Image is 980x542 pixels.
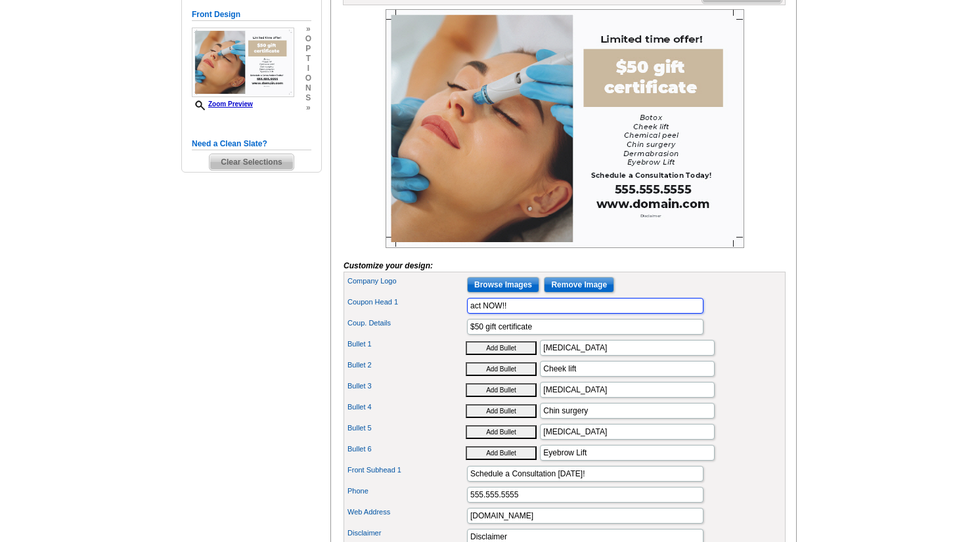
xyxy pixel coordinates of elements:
span: n [305,83,311,93]
span: o [305,73,311,83]
label: Bullet 2 [347,360,466,371]
button: Add Bullet [466,341,537,355]
h5: Need a Clean Slate? [192,138,311,150]
label: Phone [347,486,466,497]
img: Z18893449_00001_1.jpg [192,28,294,97]
label: Bullet 4 [347,402,466,413]
span: » [305,103,311,113]
button: Add Bullet [466,425,537,439]
span: s [305,93,311,103]
label: Company Logo [347,276,466,287]
label: Disclaimer [347,528,466,539]
iframe: LiveChat chat widget [717,237,980,542]
span: t [305,54,311,64]
i: Customize your design: [344,261,433,270]
span: » [305,24,311,34]
img: Z18893449_00001_1.jpg [386,9,744,248]
label: Coup. Details [347,318,466,329]
label: Bullet 1 [347,339,466,350]
button: Add Bullet [466,404,537,418]
label: Bullet 5 [347,423,466,434]
span: o [305,34,311,44]
span: i [305,64,311,73]
button: Add Bullet [466,383,537,397]
a: Zoom Preview [192,100,253,108]
label: Bullet 6 [347,444,466,455]
input: Browse Images [467,277,539,293]
label: Bullet 3 [347,381,466,392]
span: p [305,44,311,54]
label: Front Subhead 1 [347,465,466,476]
label: Coupon Head 1 [347,297,466,308]
span: Clear Selections [210,154,293,170]
button: Add Bullet [466,362,537,376]
button: Add Bullet [466,446,537,460]
h5: Front Design [192,9,311,21]
input: Remove Image [544,277,614,293]
label: Web Address [347,507,466,518]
